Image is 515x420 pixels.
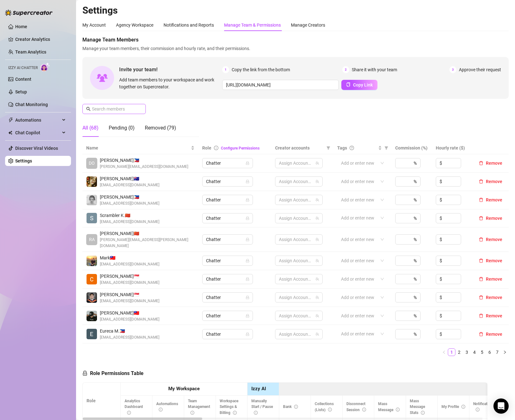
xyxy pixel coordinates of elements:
[246,180,249,183] span: lock
[246,314,249,318] span: lock
[315,296,319,299] span: team
[254,411,258,415] span: info-circle
[476,178,505,185] button: Remove
[315,216,319,220] span: team
[206,293,249,302] span: Chatter
[341,80,377,90] button: Copy Link
[100,164,188,170] span: [PERSON_NAME][EMAIL_ADDRESS][DOMAIN_NAME]
[15,146,58,151] a: Discover Viral Videos
[448,349,455,356] a: 1
[486,258,502,263] span: Remove
[396,408,400,411] span: info-circle
[486,313,502,318] span: Remove
[15,115,60,125] span: Automations
[8,65,38,71] span: Izzy AI Chatter
[353,82,373,87] span: Copy Link
[501,348,509,356] button: right
[116,22,153,29] div: Agency Workspace
[342,66,349,73] span: 2
[246,216,249,220] span: lock
[442,350,446,354] span: left
[87,311,97,321] img: Jericko
[100,230,195,237] span: [PERSON_NAME] 🇨🇳
[476,214,505,222] button: Remove
[87,213,97,223] img: Scrambler Kawi
[87,274,97,284] img: Charlotte Acogido
[501,348,509,356] li: Next Page
[109,124,135,132] div: Pending (0)
[15,77,31,82] a: Content
[100,200,159,207] span: [EMAIL_ADDRESS][DOMAIN_NAME]
[82,36,509,44] span: Manage Team Members
[82,22,106,29] div: My Account
[82,370,144,377] h5: Role Permissions Table
[206,177,249,186] span: Chatter
[315,161,319,165] span: team
[486,295,502,300] span: Remove
[206,329,249,339] span: Chatter
[246,296,249,299] span: lock
[100,280,159,286] span: [EMAIL_ADDRESS][DOMAIN_NAME]
[383,143,389,153] span: filter
[100,237,195,249] span: [PERSON_NAME][EMAIL_ADDRESS][PERSON_NAME][DOMAIN_NAME]
[86,144,190,151] span: Name
[476,196,505,204] button: Remove
[410,399,425,415] span: Mass Message Stats
[463,349,470,356] a: 3
[100,316,159,322] span: [EMAIL_ADDRESS][DOMAIN_NAME]
[92,105,137,112] input: Search members
[251,399,273,415] span: Manually Start / Pause
[494,349,501,356] a: 7
[224,22,281,29] div: Manage Team & Permissions
[251,386,266,391] strong: Izzy AI
[206,213,249,223] span: Chatter
[82,371,87,376] span: lock
[283,404,298,409] span: Bank
[352,66,397,73] span: Share it with your team
[5,10,53,16] img: logo-BBDzfeDw.svg
[221,146,260,150] a: Configure Permissions
[476,312,505,320] button: Remove
[100,291,159,298] span: [PERSON_NAME] 🇸🇬
[100,261,159,267] span: [EMAIL_ADDRESS][DOMAIN_NAME]
[456,349,463,356] a: 2
[291,22,325,29] div: Manage Creators
[127,411,131,415] span: info-circle
[145,124,176,132] div: Removed (79)
[220,399,238,415] span: Workspace Settings & Billing
[246,161,249,165] span: lock
[486,332,502,337] span: Remove
[8,130,12,135] img: Chat Copilot
[315,314,319,318] span: team
[326,146,330,150] span: filter
[100,219,159,225] span: [EMAIL_ADDRESS][DOMAIN_NAME]
[421,411,425,415] span: info-circle
[346,82,351,87] span: copy
[463,348,471,356] li: 3
[315,332,319,336] span: team
[206,256,249,265] span: Chatter
[486,197,502,202] span: Remove
[15,158,32,163] a: Settings
[100,334,159,340] span: [EMAIL_ADDRESS][DOMAIN_NAME]
[89,160,95,167] span: DO
[476,275,505,283] button: Remove
[246,238,249,241] span: lock
[89,236,95,243] span: RA
[486,216,502,221] span: Remove
[476,159,505,167] button: Remove
[82,45,509,52] span: Manage your team members, their commission and hourly rate, and their permissions.
[206,311,249,321] span: Chatter
[214,146,218,150] span: info-circle
[486,179,502,184] span: Remove
[378,402,400,412] span: Mass Message
[461,405,465,409] span: info-circle
[206,235,249,244] span: Chatter
[476,257,505,264] button: Remove
[15,24,27,29] a: Home
[100,182,159,188] span: [EMAIL_ADDRESS][DOMAIN_NAME]
[471,349,478,356] a: 4
[459,66,501,73] span: Approve their request
[233,411,237,415] span: info-circle
[440,348,448,356] li: Previous Page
